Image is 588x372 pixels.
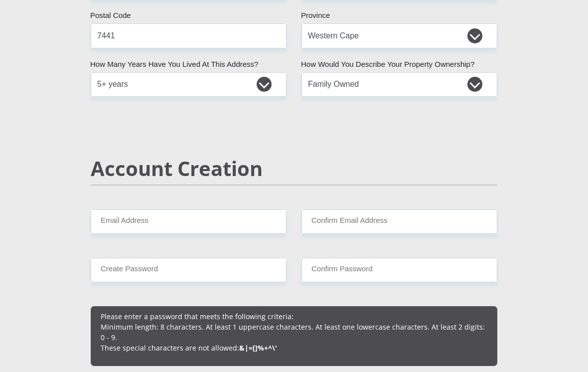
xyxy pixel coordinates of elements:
p: Please enter a password that meets the following criteria: Minimum length: 8 characters. At least... [101,311,487,353]
input: Confirm Password [301,258,497,282]
input: Create Password [91,258,287,282]
h2: Account Creation [91,157,497,181]
input: Email Address [91,209,287,234]
input: Postal Code [91,23,287,48]
select: Please select a value [301,72,497,97]
b: &|=[]%+^\' [239,343,277,353]
input: Confirm Email Address [301,209,497,234]
select: Please select a value [91,72,287,97]
select: Please Select a Province [301,23,497,48]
